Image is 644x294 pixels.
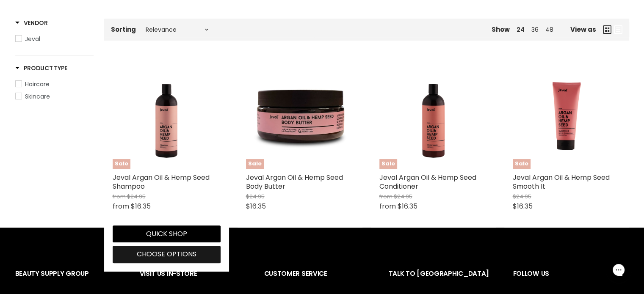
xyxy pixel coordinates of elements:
img: Jeval Argan Oil & Hemp Seed Body Butter [246,61,354,169]
a: Jeval Argan Oil & Hemp Seed Conditioner [379,173,476,191]
span: Haircare [25,80,50,88]
span: $24.95 [394,192,412,201]
span: $24.95 [246,192,265,201]
a: Jeval Argan Oil & Hemp Seed Shampoo [113,173,210,191]
label: Sorting [111,26,136,33]
span: Skincare [25,92,50,101]
span: Sale [379,159,397,169]
span: $16.35 [246,201,266,211]
img: Jeval Argan Oil & Hemp Seed Shampoo [131,61,202,169]
img: Jeval Argan Oil & Hemp Seed Conditioner [398,61,469,169]
span: Sale [113,159,130,169]
a: Jeval Argan Oil & Hemp Seed Smooth It [513,173,610,191]
span: Choose options [137,249,196,259]
span: View as [570,26,596,33]
a: Skincare [15,92,94,101]
span: from [379,201,396,211]
a: Jeval Argan Oil & Hemp Seed Body Butter [246,173,343,191]
span: Show [492,25,510,34]
a: 36 [531,25,539,34]
span: Sale [246,159,264,169]
h3: Product Type [15,64,68,72]
iframe: Gorgias live chat messenger [602,254,636,286]
span: $24.95 [513,192,531,201]
span: $16.35 [131,201,151,211]
a: Jeval Argan Oil & Hemp Seed Body ButterSale [246,61,354,169]
a: Jeval [15,34,94,44]
span: from [113,201,129,211]
span: Jeval [25,35,40,43]
a: Jeval Argan Oil & Hemp Seed ShampooSale [113,61,221,169]
a: Jeval Argan Oil & Hemp Seed ConditionerSale [379,61,487,169]
span: $16.35 [513,201,533,211]
a: Haircare [15,80,94,89]
h3: Vendor [15,19,48,27]
span: $24.95 [127,192,146,201]
a: 24 [517,25,525,34]
button: Choose options [113,246,221,263]
button: Quick shop [113,225,221,242]
a: Jeval Argan Oil & Hemp Seed Smooth ItSale [513,61,621,169]
span: $16.35 [398,201,417,211]
img: Jeval Argan Oil & Hemp Seed Smooth It [523,61,610,169]
a: 48 [545,25,553,34]
span: Sale [513,159,531,169]
span: from [379,192,392,201]
span: from [113,192,126,201]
